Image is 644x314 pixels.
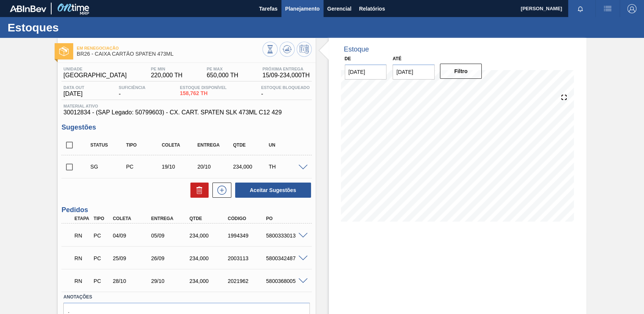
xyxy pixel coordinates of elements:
span: 650,000 TH [207,72,238,79]
div: PO [264,216,306,221]
span: Data out [63,85,84,90]
div: TH [267,164,306,170]
button: Programar Estoque [297,42,312,57]
span: PE MIN [151,67,182,71]
label: Anotações [63,292,309,303]
div: 19/10/2025 [160,164,199,170]
div: Pedido de Compra [92,255,111,261]
div: Aceitar Sugestões [231,182,312,198]
p: RN [74,255,90,261]
div: Qtde [187,216,230,221]
button: Notificações [568,3,592,14]
span: 15/09 - 234,000 TH [262,72,310,79]
div: 234,000 [187,255,230,261]
img: Logout [627,4,636,13]
div: 05/09/2025 [149,233,192,239]
span: Suficiência [119,85,145,90]
button: Aceitar Sugestões [235,183,311,198]
div: Qtde [231,142,270,148]
span: Próxima Entrega [262,67,310,71]
div: Etapa [72,216,92,221]
div: 234,000 [187,233,230,239]
div: 234,000 [231,164,270,170]
div: - [117,85,147,97]
div: 5800368005 [264,278,306,284]
h3: Pedidos [61,206,311,214]
span: Material ativo [63,104,309,108]
div: 234,000 [187,278,230,284]
span: [DATE] [63,91,84,97]
input: dd/mm/yyyy [393,64,435,80]
div: Nova sugestão [209,183,231,198]
div: 04/09/2025 [111,233,153,239]
div: 25/09/2025 [111,255,153,261]
div: UN [267,142,306,148]
div: Entrega [195,142,235,148]
button: Visão Geral dos Estoques [262,42,278,57]
span: Relatórios [359,4,385,13]
div: Excluir Sugestões [187,183,209,198]
div: Pedido de Compra [124,164,163,170]
div: 28/10/2025 [111,278,153,284]
div: 20/10/2025 [195,164,235,170]
p: RN [74,278,90,284]
h1: Estoques [8,23,142,32]
div: 5800342487 [264,255,306,261]
div: 5800333013 [264,233,306,239]
div: Sugestão Criada [88,164,128,170]
span: BR26 - CAIXA CARTÃO SPATEN 473ML [77,51,262,57]
div: 1994349 [226,233,268,239]
div: - [259,85,311,97]
label: De [345,56,351,61]
span: Gerencial [327,4,352,13]
div: 2003113 [226,255,268,261]
span: Estoque Disponível [180,85,226,90]
span: PE MAX [207,67,238,71]
div: Pedido de Compra [92,278,111,284]
div: Em renegociação [72,250,92,267]
label: Até [393,56,401,61]
span: 220,000 TH [151,72,182,79]
img: TNhmsLtSVTkK8tSr43FrP2fwEKptu5GPRR3wAAAABJRU5ErkJggg== [10,5,46,12]
input: dd/mm/yyyy [345,64,387,80]
h3: Sugestões [61,123,311,131]
div: Em renegociação [72,227,92,244]
img: Ícone [59,47,69,56]
div: Coleta [160,142,199,148]
div: Em renegociação [72,273,92,289]
div: 26/09/2025 [149,255,192,261]
span: 30012834 - (SAP Legado: 50799603) - CX. CART. SPATEN SLK 473ML C12 429 [63,109,309,116]
button: Atualizar Gráfico [280,42,295,57]
div: 29/10/2025 [149,278,192,284]
span: Estoque Bloqueado [261,85,309,90]
span: 158,762 TH [180,91,226,96]
span: [GEOGRAPHIC_DATA] [63,72,127,79]
div: Entrega [149,216,192,221]
p: RN [74,233,90,239]
div: Tipo [92,216,111,221]
img: userActions [603,4,612,13]
button: Filtro [440,64,482,79]
div: Estoque [344,45,369,53]
span: Tarefas [259,4,278,13]
div: Código [226,216,268,221]
div: Tipo [124,142,163,148]
div: 2021962 [226,278,268,284]
div: Status [88,142,128,148]
div: Coleta [111,216,153,221]
span: Em renegociação [77,46,262,50]
span: Unidade [63,67,127,71]
span: Planejamento [285,4,320,13]
div: Pedido de Compra [92,233,111,239]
